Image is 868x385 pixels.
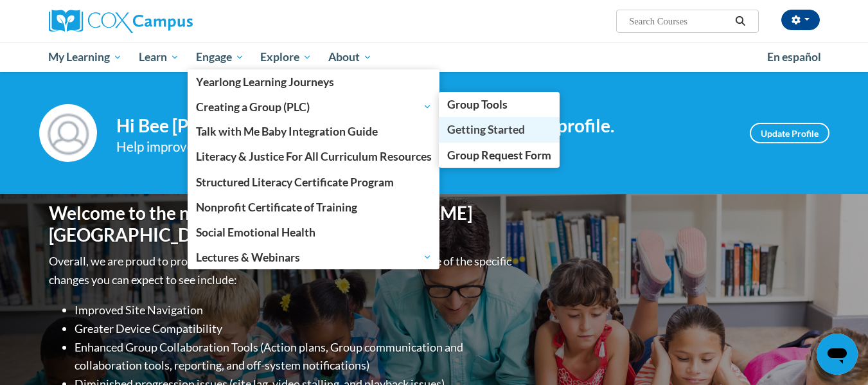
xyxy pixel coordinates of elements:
[188,144,440,169] a: Literacy & Justice For All Curriculum Resources
[196,99,432,114] span: Creating a Group (PLC)
[188,69,440,94] a: Yearlong Learning Journeys
[116,136,731,157] div: Help improve your experience by keeping your profile up to date.
[767,50,821,64] span: En español
[139,49,179,65] span: Learn
[781,10,820,30] button: Account Settings
[196,226,315,239] span: Social Emotional Health
[328,49,372,65] span: About
[447,98,508,111] span: Group Tools
[40,42,131,72] a: My Learning
[260,49,312,65] span: Explore
[320,42,380,72] a: About
[130,42,188,72] a: Learn
[252,42,320,72] a: Explore
[196,150,432,163] span: Literacy & Justice For All Curriculum Resources
[188,245,440,269] a: Lectures & Webinars
[447,123,525,136] span: Getting Started
[196,49,244,65] span: Engage
[447,148,551,162] span: Group Request Form
[188,170,440,195] a: Structured Literacy Certificate Program
[30,42,839,72] div: Main menu
[196,125,378,138] span: Talk with Me Baby Integration Guide
[188,42,252,72] a: Engage
[196,75,334,89] span: Yearlong Learning Journeys
[759,44,829,71] a: En español
[196,175,394,189] span: Structured Literacy Certificate Program
[188,94,440,119] a: Creating a Group (PLC)
[49,10,293,33] a: Cox Campus
[439,143,560,168] a: Group Request Form
[188,220,440,245] a: Social Emotional Health
[188,195,440,220] a: Nonprofit Certificate of Training
[116,115,731,137] h4: Hi Bee [PERSON_NAME]! Take a minute to review your profile.
[75,301,515,319] li: Improved Site Navigation
[49,10,193,33] img: Cox Campus
[196,249,432,265] span: Lectures & Webinars
[628,13,731,29] input: Search Courses
[188,119,440,144] a: Talk with Me Baby Integration Guide
[49,252,515,289] p: Overall, we are proud to provide you with a more streamlined experience. Some of the specific cha...
[439,117,560,142] a: Getting Started
[439,92,560,117] a: Group Tools
[750,123,829,143] a: Update Profile
[48,49,122,65] span: My Learning
[75,319,515,338] li: Greater Device Compatibility
[731,13,750,29] button: Search
[817,334,858,375] iframe: Button to launch messaging window
[39,104,97,162] img: Profile Image
[49,202,515,246] h1: Welcome to the new and improved [PERSON_NAME][GEOGRAPHIC_DATA]
[196,201,357,214] span: Nonprofit Certificate of Training
[75,338,515,375] li: Enhanced Group Collaboration Tools (Action plans, Group communication and collaboration tools, re...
